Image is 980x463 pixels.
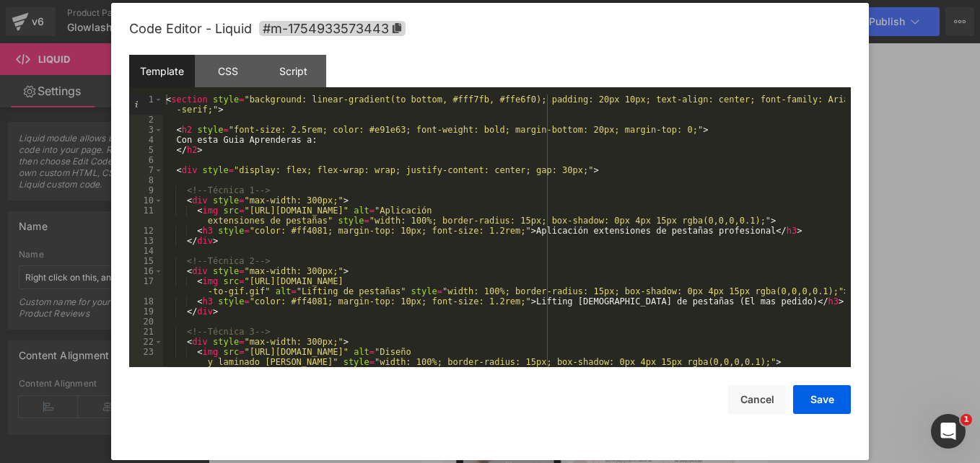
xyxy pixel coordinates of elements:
[129,55,195,87] div: Template
[129,296,163,307] div: 18
[11,244,336,288] h1: 👀🔥
[129,206,163,226] div: 11
[129,195,163,206] div: 10
[129,165,163,175] div: 7
[195,55,261,87] div: CSS
[728,385,786,414] button: Cancel
[129,125,163,135] div: 3
[129,276,163,296] div: 17
[129,94,163,115] div: 1
[129,175,163,185] div: 8
[261,55,326,87] div: Script
[129,256,163,266] div: 15
[129,21,252,36] span: Code Editor - Liquid
[129,115,163,125] div: 2
[129,266,163,276] div: 16
[129,327,163,337] div: 21
[129,236,163,246] div: 13
[129,246,163,256] div: 14
[259,21,406,36] span: Click to copy
[961,414,972,425] span: 1
[793,385,851,414] button: Save
[129,317,163,327] div: 20
[931,414,966,449] iframe: Intercom live chat
[129,155,163,165] div: 6
[129,145,163,155] div: 5
[129,185,163,195] div: 9
[129,307,163,317] div: 19
[20,242,326,289] span: ¡Mira como se ve por dentro esta guía ÚNICA!
[129,347,163,367] div: 23
[129,226,163,236] div: 12
[129,337,163,347] div: 22
[129,135,163,145] div: 4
